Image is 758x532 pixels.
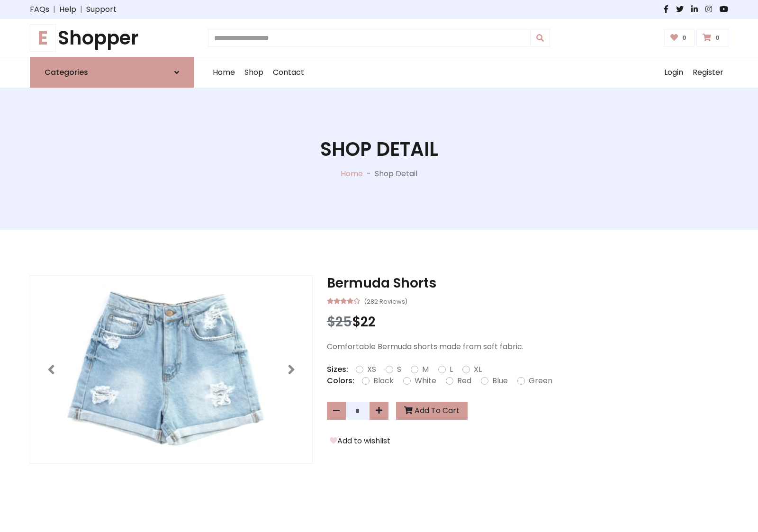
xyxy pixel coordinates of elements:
p: Sizes: [327,364,348,375]
a: Home [208,57,240,88]
a: 0 [696,29,728,47]
label: XL [474,364,482,375]
h1: Shop Detail [320,138,438,161]
a: FAQs [30,4,49,15]
span: 22 [361,313,376,331]
img: Image [30,276,312,463]
label: S [397,364,401,375]
label: Green [529,375,552,387]
a: Contact [268,57,309,88]
a: Login [659,57,688,88]
p: Comfortable Bermuda shorts made from soft fabric. [327,341,728,352]
h3: $ [327,314,728,330]
span: | [49,4,59,15]
label: Red [457,375,471,387]
p: Shop Detail [375,168,417,180]
h3: Bermuda Shorts [327,275,728,291]
label: White [415,375,436,387]
a: Help [59,4,76,15]
h1: Shopper [30,27,194,49]
button: Add to wishlist [327,435,393,447]
h6: Categories [45,68,88,77]
span: E [30,24,56,52]
label: Black [373,375,394,387]
span: | [76,4,86,15]
a: Categories [30,57,194,88]
small: (282 Reviews) [364,295,407,307]
label: XS [367,364,376,375]
span: 0 [713,34,722,42]
label: Blue [492,375,508,387]
p: Colors: [327,375,354,387]
a: Shop [240,57,268,88]
a: Support [86,4,117,15]
a: 0 [664,29,695,47]
a: Home [341,168,363,179]
button: Add To Cart [396,402,468,420]
label: L [450,364,453,375]
label: M [422,364,429,375]
a: EShopper [30,27,194,49]
span: $25 [327,313,352,331]
p: - [363,168,375,180]
a: Register [688,57,728,88]
span: 0 [680,34,689,42]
